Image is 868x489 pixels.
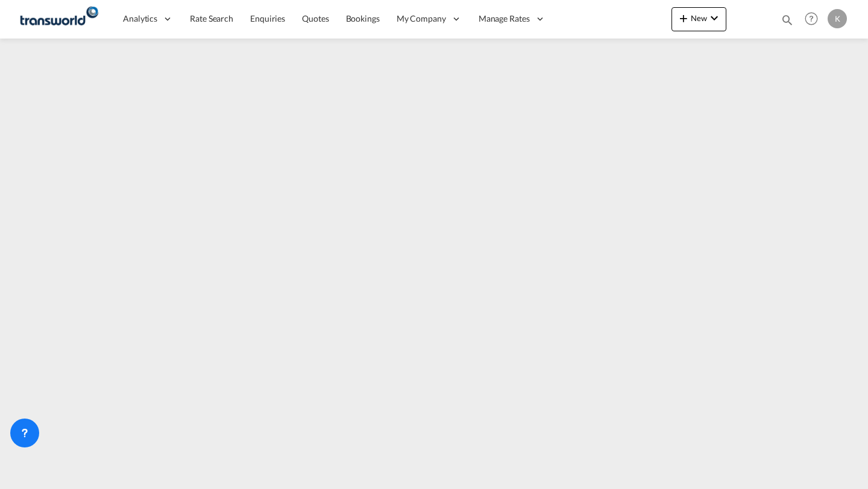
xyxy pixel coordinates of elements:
span: Analytics [123,13,157,25]
span: Enquiries [250,13,285,23]
md-icon: icon-magnify [781,13,794,26]
img: 58db03806dec11f087a70fd37d23a362.png [18,5,99,33]
md-icon: icon-plus 400-fg [676,11,691,25]
span: Bookings [346,13,380,23]
button: icon-plus 400-fgNewicon-chevron-down [671,7,726,31]
md-icon: icon-chevron-down [707,11,722,25]
div: icon-magnify [781,13,794,31]
span: Quotes [302,13,329,23]
span: Manage Rates [479,13,530,25]
span: Rate Search [190,13,233,23]
span: Help [801,8,822,29]
div: K [828,9,847,28]
span: My Company [397,13,446,25]
span: New [676,13,722,23]
div: Help [801,8,828,30]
